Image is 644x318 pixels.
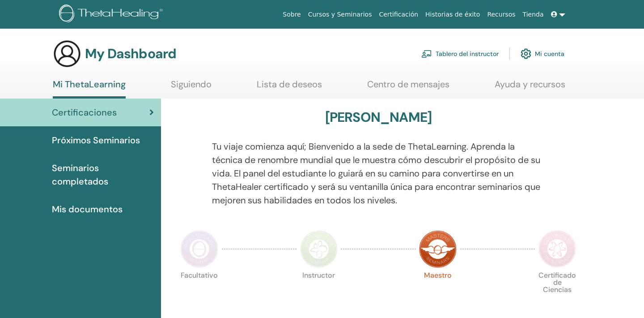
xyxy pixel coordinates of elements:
[483,6,519,23] a: Recursos
[85,46,176,62] h3: My Dashboard
[53,39,81,68] img: generic-user-icon.jpg
[279,6,304,23] a: Sobre
[257,79,322,96] a: Lista de deseos
[421,44,499,64] a: Tablero del instructor
[52,202,123,216] span: Mis documentos
[59,4,166,25] img: logo.png
[521,46,531,61] img: cog.svg
[212,140,545,207] p: Tu viaje comienza aquí; Bienvenido a la sede de ThetaLearning. Aprenda la técnica de renombre mun...
[325,109,432,125] h3: [PERSON_NAME]
[419,272,457,309] p: Maestro
[375,6,422,23] a: Certificación
[538,230,576,268] img: Certificate of Science
[52,133,140,147] span: Próximos Seminarios
[521,44,564,64] a: Mi cuenta
[495,79,565,96] a: Ayuda y recursos
[300,272,338,309] p: Instructor
[300,230,338,268] img: Instructor
[171,79,212,96] a: Siguiendo
[52,161,154,188] span: Seminarios completados
[519,6,547,23] a: Tienda
[538,272,576,309] p: Certificado de Ciencias
[421,50,432,58] img: chalkboard-teacher.svg
[52,106,117,119] span: Certificaciones
[181,272,218,309] p: Facultativo
[305,6,376,23] a: Cursos y Seminarios
[181,230,218,268] img: Practitioner
[367,79,449,96] a: Centro de mensajes
[53,79,126,99] a: Mi ThetaLearning
[419,230,457,268] img: Master
[422,6,483,23] a: Historias de éxito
